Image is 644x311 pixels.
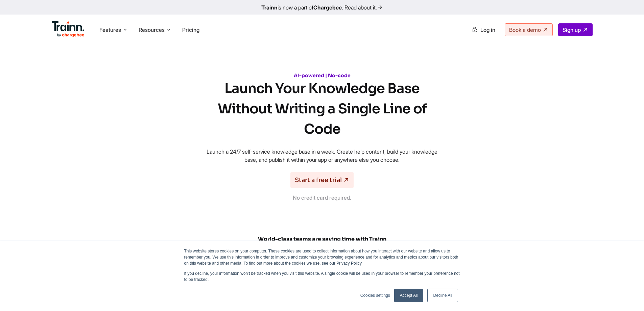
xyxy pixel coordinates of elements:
span: World-class teams are saving time with Trainn [160,236,484,243]
span: Sign up [563,26,581,33]
p: No credit card required. [293,194,351,202]
a: Cookies settings [360,292,390,298]
b: Trainn [261,4,278,11]
span: Book a demo [509,26,541,33]
b: Chargebee [313,4,342,11]
a: Accept All [394,289,424,302]
h6: AI-powered | No-code [200,72,444,79]
a: Sign up [558,23,593,36]
span: Log in [480,26,495,33]
p: Launch a 24/7 self-service knowledge base in a week. Create help content, build your knowledge ba... [200,148,444,164]
a: Pricing [182,26,199,33]
span: Resources [139,26,165,34]
h1: Launch Your Knowledge Base Without Writing a Single Line of Code [200,79,444,139]
p: If you decline, your information won’t be tracked when you visit this website. A single cookie wi... [184,270,460,283]
img: Trainn Logo [52,21,85,38]
p: This website stores cookies on your computer. These cookies are used to collect information about... [184,248,460,266]
a: Start a free trial [290,172,354,188]
a: Log in [468,24,499,36]
a: Decline All [427,289,458,302]
a: Book a demo [505,23,553,36]
span: Features [99,26,121,34]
